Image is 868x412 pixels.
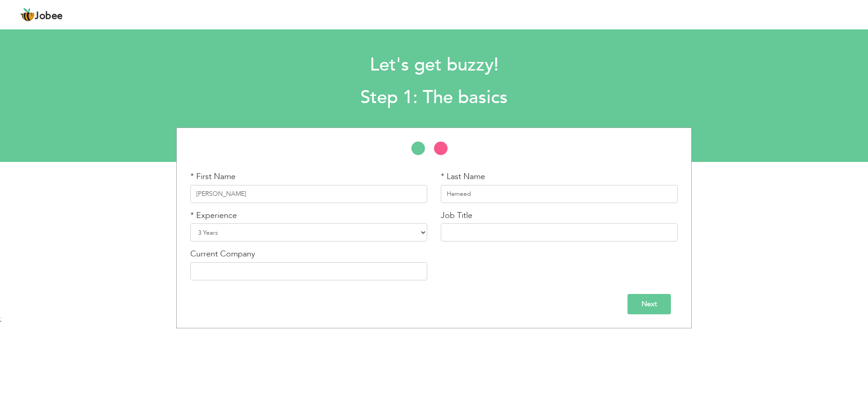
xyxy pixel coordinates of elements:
img: jobee.io [20,8,35,22]
label: * Last Name [441,171,485,183]
input: Next [627,294,671,314]
label: Job Title [441,210,472,222]
label: * Experience [190,210,237,222]
span: Jobee [35,11,63,21]
label: * First Name [190,171,236,183]
label: Current Company [190,248,255,260]
h1: Let's get buzzy! [115,53,753,77]
h2: Step 1: The basics [115,86,753,109]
